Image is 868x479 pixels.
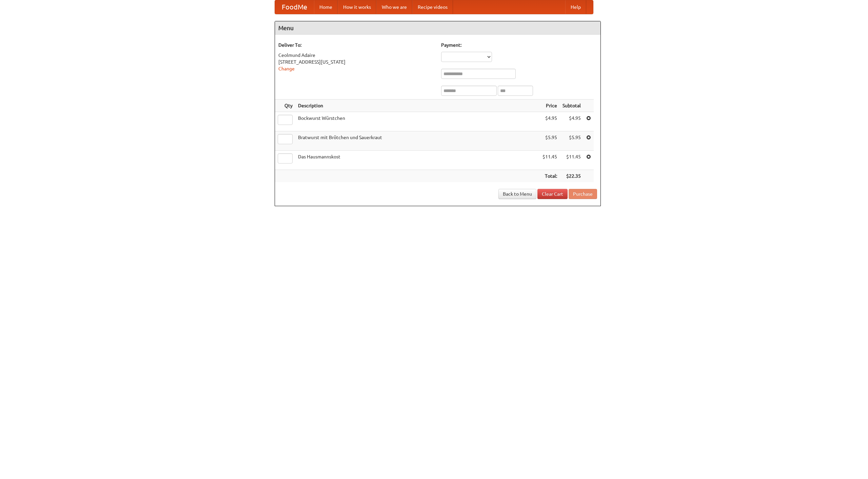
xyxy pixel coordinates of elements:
[295,131,540,151] td: Bratwurst mit Brötchen und Sauerkraut
[560,151,584,170] td: $11.45
[275,21,600,35] h4: Menu
[275,100,295,112] th: Qty
[314,0,338,14] a: Home
[540,131,560,151] td: $5.95
[278,42,434,48] h5: Deliver To:
[537,189,568,199] a: Clear Cart
[540,170,560,182] th: Total:
[295,112,540,131] td: Bockwurst Würstchen
[565,0,586,14] a: Help
[278,66,295,71] a: Change
[560,112,584,131] td: $4.95
[338,0,376,14] a: How it works
[540,112,560,131] td: $4.95
[560,170,584,182] th: $22.35
[376,0,412,14] a: Who we are
[412,0,453,14] a: Recipe videos
[278,52,434,59] div: Ceolmund Adaire
[441,42,597,48] h5: Payment:
[560,100,584,112] th: Subtotal
[295,151,540,170] td: Das Hausmannskost
[295,100,540,112] th: Description
[560,131,584,151] td: $5.95
[540,151,560,170] td: $11.45
[278,59,434,65] div: [STREET_ADDRESS][US_STATE]
[275,0,314,14] a: FoodMe
[540,100,560,112] th: Price
[569,189,597,199] button: Purchase
[498,189,536,199] a: Back to Menu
